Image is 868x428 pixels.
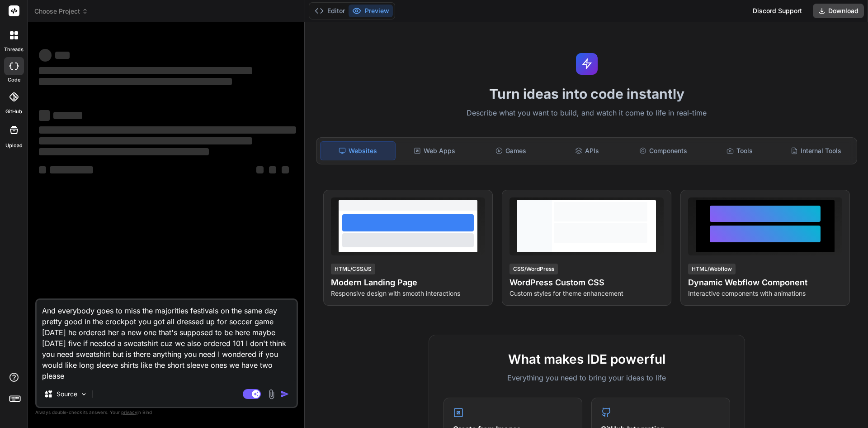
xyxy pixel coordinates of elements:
div: APIs [550,141,624,160]
span: privacy [121,409,137,415]
button: Download [813,4,864,18]
img: attachment [266,389,277,399]
div: Websites [320,141,396,160]
span: ‌ [39,110,50,121]
span: ‌ [256,166,264,173]
span: ‌ [39,148,209,155]
p: Custom styles for theme enhancement [509,289,664,298]
span: ‌ [282,166,289,173]
span: ‌ [55,52,70,59]
span: ‌ [39,49,52,62]
h2: What makes IDE powerful [443,350,730,369]
div: CSS/WordPress [509,264,558,274]
div: Internal Tools [778,141,853,160]
h4: Dynamic Webflow Component [688,276,842,289]
span: ‌ [39,67,252,74]
span: ‌ [39,126,296,134]
span: ‌ [53,112,82,119]
h4: WordPress Custom CSS [509,276,664,289]
p: Everything you need to bring your ideas to life [443,372,730,383]
label: code [8,76,20,84]
p: Responsive design with smooth interactions [331,289,485,298]
span: ‌ [269,166,276,173]
img: icon [280,390,289,399]
div: Components [626,141,701,160]
img: Pick Models [80,390,88,398]
h1: Turn ideas into code instantly [311,86,863,102]
div: HTML/CSS/JS [331,264,375,274]
div: HTML/Webflow [688,264,736,274]
p: Interactive components with animations [688,289,842,298]
div: Games [474,141,548,160]
span: ‌ [39,166,46,173]
label: Upload [5,142,23,149]
span: Choose Project [34,7,88,16]
h4: Modern Landing Page [331,276,485,289]
div: Web Apps [397,141,472,160]
button: Preview [349,5,393,17]
p: Source [57,390,77,399]
label: threads [4,46,24,53]
textarea: And everybody goes to miss the majorities festivals on the same day pretty good in the crockpot y... [37,300,297,381]
label: GitHub [5,108,22,115]
button: Editor [311,5,349,17]
span: ‌ [39,137,252,144]
div: Discord Support [747,4,807,18]
p: Describe what you want to build, and watch it come to life in real-time [311,107,863,119]
span: ‌ [39,78,232,85]
p: Always double-check its answers. Your in Bind [35,408,298,417]
span: ‌ [50,166,93,173]
div: Tools [703,141,777,160]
